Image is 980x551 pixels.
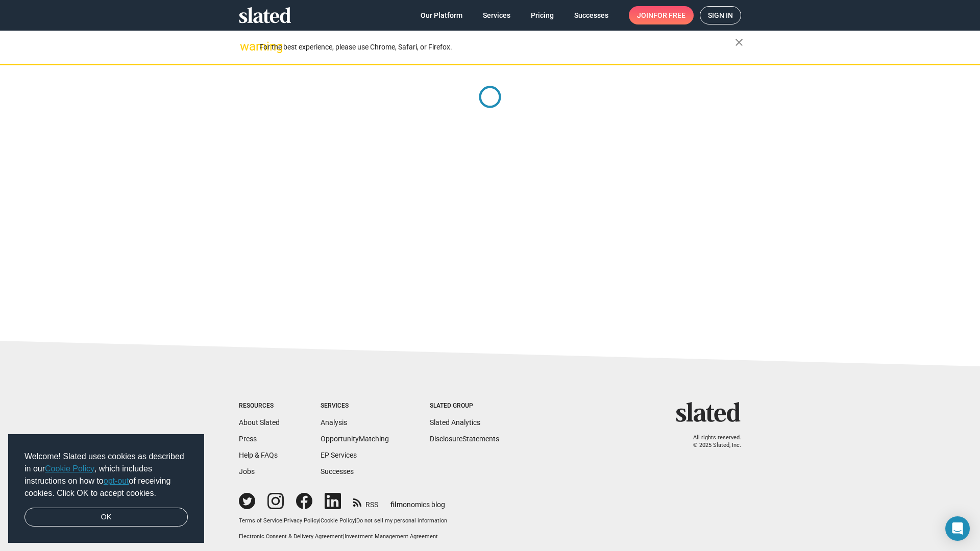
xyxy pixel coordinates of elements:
[353,494,378,510] a: RSS
[321,517,355,524] a: Cookie Policy
[321,467,354,475] a: Successes
[321,451,357,459] a: EP Services
[390,492,445,510] a: filmonomics blog
[945,516,970,541] div: Open Intercom Messenger
[430,418,480,427] a: Slated Analytics
[240,40,252,53] mat-icon: warning
[239,418,280,427] a: About Slated
[239,435,257,443] a: Press
[239,451,278,459] a: Help & FAQs
[566,6,617,24] a: Successes
[700,6,741,24] a: Sign in
[345,533,438,540] a: Investment Management Agreement
[475,6,519,24] a: Services
[284,517,319,524] a: Privacy Policy
[104,477,129,485] a: opt-out
[321,435,389,443] a: OpportunityMatching
[259,40,735,54] div: For the best experience, please use Chrome, Safari, or Firefox.
[412,6,471,24] a: Our Platform
[653,6,685,24] span: for free
[282,517,284,524] span: |
[343,533,345,540] span: |
[682,434,741,449] p: All rights reserved. © 2025 Slated, Inc.
[321,418,347,427] a: Analysis
[355,517,356,524] span: |
[8,434,204,543] div: cookieconsent
[421,6,462,24] span: Our Platform
[239,517,282,524] a: Terms of Service
[321,402,389,410] div: Services
[24,508,188,527] a: dismiss cookie message
[239,533,343,540] a: Electronic Consent & Delivery Agreement
[430,435,499,443] a: DisclosureStatements
[637,6,685,24] span: Join
[574,6,608,24] span: Successes
[239,402,280,410] div: Resources
[390,500,403,509] span: film
[733,36,745,48] mat-icon: close
[24,450,188,499] span: Welcome! Slated uses cookies as described in our , which includes instructions on how to of recei...
[483,6,510,24] span: Services
[319,517,321,524] span: |
[430,402,499,410] div: Slated Group
[531,6,554,24] span: Pricing
[708,7,733,24] span: Sign in
[45,464,94,473] a: Cookie Policy
[356,517,447,525] button: Do not sell my personal information
[629,6,694,24] a: Joinfor free
[239,467,255,475] a: Jobs
[523,6,562,24] a: Pricing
